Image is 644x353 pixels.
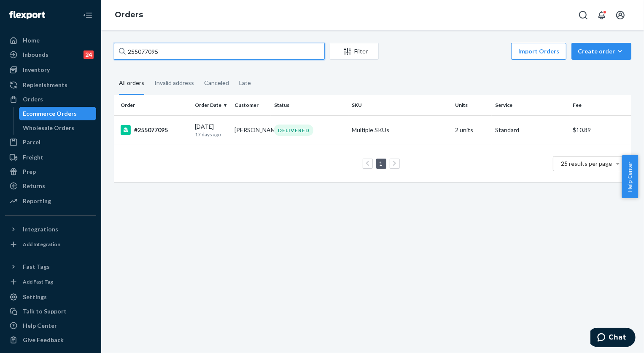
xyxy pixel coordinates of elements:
[5,34,96,47] a: Home
[19,107,97,120] a: Ecommerce Orders
[204,72,229,94] div: Canceled
[119,72,144,95] div: All orders
[191,95,231,115] th: Order Date
[195,122,228,138] div: [DATE]
[23,167,36,176] div: Prep
[5,151,96,164] a: Freight
[23,81,67,89] div: Replenishments
[23,124,75,132] div: Wholesale Orders
[23,321,57,330] div: Help Center
[121,125,188,135] div: #255077095
[23,153,43,162] div: Freight
[23,293,47,301] div: Settings
[234,101,267,109] div: Customer
[5,277,96,287] a: Add Fast Tag
[23,278,53,285] div: Add Fast Tag
[23,225,58,234] div: Integrations
[23,95,43,104] div: Orders
[19,121,97,135] a: Wholesale Orders
[23,109,77,118] div: Ecommerce Orders
[593,7,610,24] button: Open notifications
[23,50,49,59] div: Inbounds
[23,336,64,344] div: Give Feedback
[239,72,251,94] div: Late
[495,126,566,134] p: Standard
[330,47,378,56] div: Filter
[5,135,96,149] a: Parcel
[154,72,194,94] div: Invalid address
[23,241,60,248] div: Add Integration
[452,95,492,115] th: Units
[575,7,592,24] button: Open Search Box
[23,197,51,205] div: Reporting
[330,43,379,60] button: Filter
[492,95,569,115] th: Service
[115,10,143,19] a: Orders
[578,47,625,56] div: Create order
[5,223,96,236] button: Integrations
[108,3,150,27] ol: breadcrumbs
[5,305,96,318] button: Talk to Support
[561,160,612,167] span: 25 results per page
[23,182,45,190] div: Returns
[231,115,271,145] td: [PERSON_NAME]
[5,333,96,347] button: Give Feedback
[5,48,96,61] a: Inbounds24
[5,260,96,273] button: Fast Tags
[378,160,385,167] a: Page 1 is your current page
[5,78,96,92] a: Replenishments
[569,95,631,115] th: Fee
[9,11,45,19] img: Flexport logo
[5,179,96,193] a: Returns
[571,43,631,60] button: Create order
[195,131,228,138] p: 17 days ago
[5,194,96,208] a: Reporting
[452,115,492,145] td: 2 units
[23,36,40,45] div: Home
[79,7,96,24] button: Close Navigation
[5,165,96,178] a: Prep
[5,63,96,77] a: Inventory
[511,43,566,60] button: Import Orders
[23,307,67,316] div: Talk to Support
[271,95,348,115] th: Status
[274,125,313,136] div: DELIVERED
[5,239,96,249] a: Add Integration
[612,7,629,24] button: Open account menu
[348,115,452,145] td: Multiple SKUs
[348,95,452,115] th: SKU
[5,319,96,332] a: Help Center
[569,115,631,145] td: $10.89
[23,138,40,146] div: Parcel
[23,66,50,74] div: Inventory
[84,50,94,59] div: 24
[5,93,96,106] a: Orders
[114,95,191,115] th: Order
[622,155,638,198] button: Help Center
[114,43,325,60] input: Search orders
[590,328,636,349] iframe: Opens a widget where you can chat to one of our agents
[5,290,96,304] a: Settings
[23,263,50,271] div: Fast Tags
